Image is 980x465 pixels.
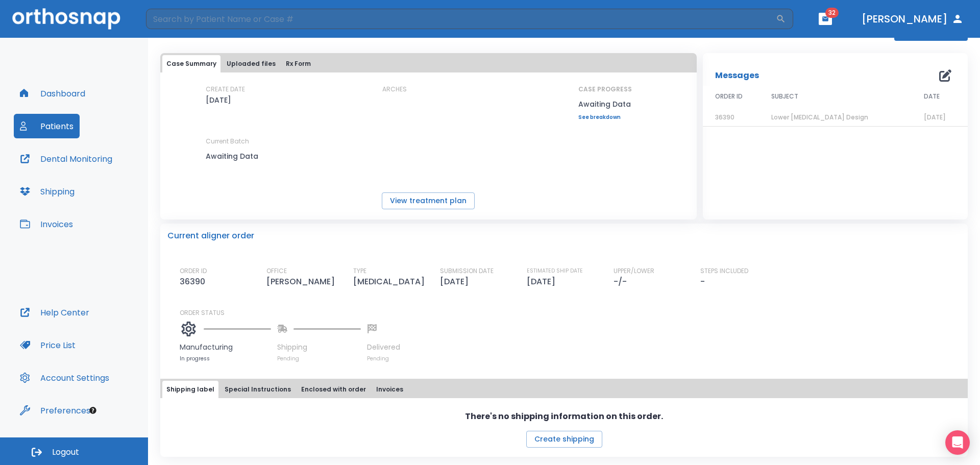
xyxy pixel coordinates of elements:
[167,230,254,242] p: Current aligner order
[614,266,654,276] p: UPPER/LOWER
[180,355,271,362] p: In progress
[353,266,366,276] p: TYPE
[180,308,961,317] p: ORDER STATUS
[771,113,868,121] span: Lower [MEDICAL_DATA] Design
[924,113,946,121] span: [DATE]
[440,266,494,276] p: SUBMISSION DATE
[206,94,231,106] p: [DATE]
[14,333,82,357] button: Price List
[12,8,120,29] img: Orthosnap
[700,266,748,276] p: STEPS INCLUDED
[14,81,91,106] button: Dashboard
[715,113,734,121] span: 36390
[945,430,970,455] div: Open Intercom Messenger
[440,276,473,288] p: [DATE]
[14,114,80,138] button: Patients
[14,212,79,236] button: Invoices
[162,381,966,398] div: tabs
[206,150,298,162] p: Awaiting Data
[353,276,429,288] p: [MEDICAL_DATA]
[715,69,759,82] p: Messages
[527,266,583,276] p: ESTIMATED SHIP DATE
[465,410,663,423] p: There's no shipping information on this order.
[382,192,475,209] button: View treatment plan
[825,8,839,18] span: 32
[282,55,315,72] button: Rx Form
[924,92,940,101] span: DATE
[162,381,218,398] button: Shipping label
[146,9,776,29] input: Search by Patient Name or Case #
[277,355,361,362] p: Pending
[220,381,295,398] button: Special Instructions
[578,85,632,94] p: CASE PROGRESS
[857,10,968,28] button: [PERSON_NAME]
[52,447,79,458] span: Logout
[14,300,95,325] button: Help Center
[14,146,118,171] button: Dental Monitoring
[578,98,632,110] p: Awaiting Data
[372,381,407,398] button: Invoices
[162,55,695,72] div: tabs
[14,179,81,204] button: Shipping
[206,137,298,146] p: Current Batch
[715,92,743,101] span: ORDER ID
[180,342,271,353] p: Manufacturing
[614,276,631,288] p: -/-
[367,342,400,353] p: Delivered
[223,55,280,72] button: Uploaded files
[180,276,209,288] p: 36390
[367,355,400,362] p: Pending
[771,92,798,101] span: SUBJECT
[578,114,632,120] a: See breakdown
[162,55,220,72] button: Case Summary
[14,398,96,423] button: Preferences
[277,342,361,353] p: Shipping
[266,276,339,288] p: [PERSON_NAME]
[180,266,207,276] p: ORDER ID
[527,276,559,288] p: [DATE]
[526,431,602,448] button: Create shipping
[14,365,115,390] button: Account Settings
[266,266,287,276] p: OFFICE
[206,85,245,94] p: CREATE DATE
[700,276,705,288] p: -
[382,85,407,94] p: ARCHES
[88,406,97,415] div: Tooltip anchor
[297,381,370,398] button: Enclosed with order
